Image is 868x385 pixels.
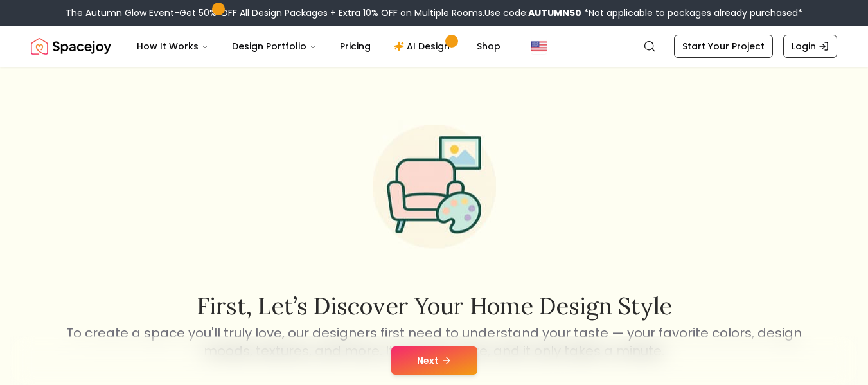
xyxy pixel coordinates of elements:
button: Next [391,346,477,375]
a: Spacejoy [31,33,111,59]
span: *Not applicable to packages already purchased* [581,6,802,19]
a: Pricing [330,33,381,59]
button: Design Portfolio [222,33,327,59]
a: AI Design [384,33,464,59]
a: Login [783,35,837,58]
button: How It Works [127,33,219,59]
p: To create a space you'll truly love, our designers first need to understand your taste — your fav... [64,324,804,360]
img: Start Style Quiz Illustration [352,104,517,269]
h2: First, let’s discover your home design style [64,293,804,319]
nav: Global [31,26,837,67]
a: Shop [466,33,511,59]
nav: Main [127,33,511,59]
img: Spacejoy Logo [31,33,111,59]
div: The Autumn Glow Event-Get 50% OFF All Design Packages + Extra 10% OFF on Multiple Rooms. [66,6,802,19]
img: United States [531,39,547,54]
a: Start Your Project [674,35,773,58]
b: AUTUMN50 [528,6,581,19]
span: Use code: [484,6,581,19]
